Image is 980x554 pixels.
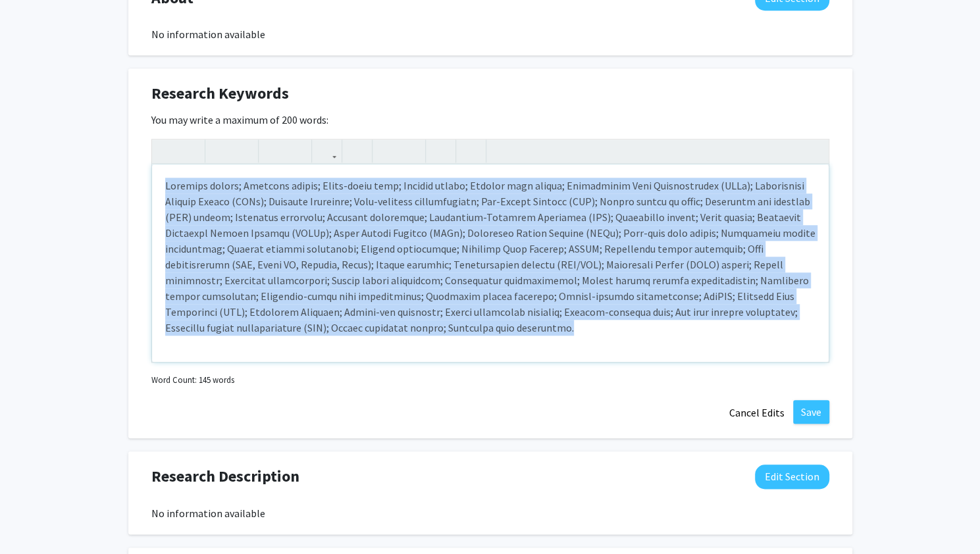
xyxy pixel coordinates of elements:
button: Strong (Ctrl + B) [209,139,232,163]
button: Insert horizontal rule [459,139,482,163]
button: Link [315,139,338,163]
div: No information available [151,505,829,521]
button: Cancel Edits [721,400,793,425]
button: Save [793,400,829,424]
p: Loremips dolors; Ametcons adipis; Elits-doeiu temp; Incidid utlabo; Etdolor magn aliqua; Enimadmi... [165,178,815,336]
button: Ordered list [399,139,422,163]
button: Edit Research Description [755,465,829,489]
button: Insert Image [346,139,369,163]
button: Fullscreen [802,139,825,163]
div: Note to users with screen readers: Please deactivate our accessibility plugin for this page as it... [152,164,829,362]
button: Undo (Ctrl + Z) [155,139,178,163]
button: Unordered list [376,139,399,163]
button: Emphasis (Ctrl + I) [232,139,255,163]
button: Subscript [285,139,308,163]
button: Remove format [429,139,452,163]
button: Superscript [262,139,285,163]
small: Word Count: 145 words [151,374,234,386]
button: Redo (Ctrl + Y) [178,139,201,163]
iframe: Chat [10,495,56,544]
span: Research Keywords [151,82,289,105]
label: You may write a maximum of 200 words: [151,112,328,128]
span: Research Description [151,465,299,488]
div: No information available [151,26,829,42]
